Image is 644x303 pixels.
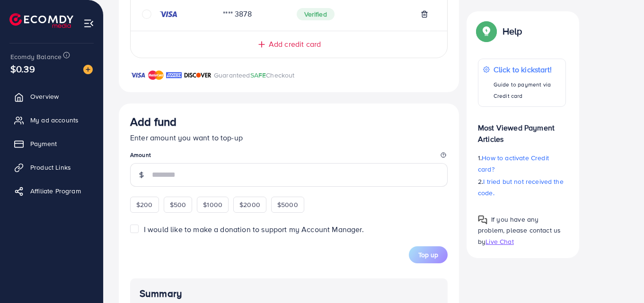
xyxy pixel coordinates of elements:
[485,236,513,246] span: Live Chat
[142,9,151,19] svg: circle
[478,177,564,198] span: I tried but not received the code.
[30,139,57,148] span: Payment
[10,52,62,61] span: Ecomdy Balance
[478,152,566,175] p: 1.
[130,151,448,163] legend: Amount
[30,92,59,101] span: Overview
[30,163,71,172] span: Product Links
[7,182,96,200] a: Affiliate Program
[418,250,438,260] span: Top up
[7,158,96,177] a: Product Links
[130,115,176,129] h3: Add fund
[503,26,522,37] p: Help
[7,134,96,153] a: Payment
[250,70,266,80] span: SAFE
[297,8,335,20] span: Verified
[478,114,566,145] p: Most Viewed Payment Articles
[184,69,212,81] img: brand
[166,69,182,81] img: brand
[9,13,73,28] img: logo
[7,87,96,106] a: Overview
[144,224,364,234] span: I would like to make a donation to support my Account Manager.
[159,10,178,18] img: credit
[478,153,549,174] span: How to activate Credit card?
[478,23,495,40] img: Popup guide
[7,111,96,130] a: My ad accounts
[269,39,321,50] span: Add credit card
[203,200,222,209] span: $1000
[239,200,260,209] span: $2000
[130,132,448,143] p: Enter amount you want to top-up
[130,69,146,81] img: brand
[494,64,561,75] p: Click to kickstart!
[214,69,295,81] p: Guaranteed Checkout
[478,176,566,199] p: 2.
[30,115,79,125] span: My ad accounts
[10,62,35,76] span: $0.39
[409,246,448,263] button: Top up
[494,79,561,102] p: Guide to payment via Credit card
[136,200,153,209] span: $200
[478,215,487,225] img: Popup guide
[83,18,94,29] img: menu
[604,260,637,296] iframe: Chat
[30,186,81,196] span: Affiliate Program
[277,200,298,209] span: $5000
[140,288,438,300] h4: Summary
[83,65,93,74] img: image
[170,200,186,209] span: $500
[148,69,164,81] img: brand
[478,215,561,246] span: If you have any problem, please contact us by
